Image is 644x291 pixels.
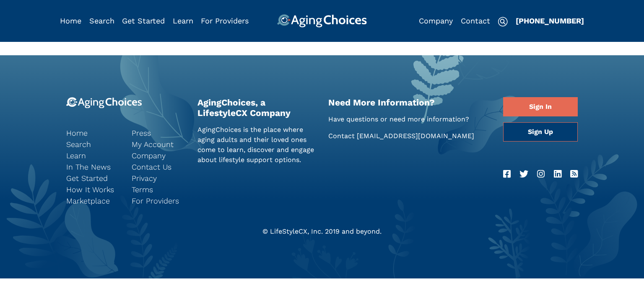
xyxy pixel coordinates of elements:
a: Marketplace [66,195,119,206]
a: Learn [173,16,193,25]
a: Facebook [503,167,511,181]
a: Company [132,150,184,161]
a: Instagram [537,167,545,181]
img: search-icon.svg [498,17,508,27]
a: Get Started [122,16,165,25]
p: AgingChoices is the place where aging adults and their loved ones come to learn, discover and eng... [197,125,316,165]
a: Search [89,16,114,25]
a: For Providers [201,16,249,25]
a: Home [60,16,81,25]
a: Sign Up [503,122,578,142]
a: How It Works [66,184,119,195]
div: Popover trigger [89,14,114,28]
a: In The News [66,161,119,173]
a: Company [419,16,453,25]
div: © LifeStyleCX, Inc. 2019 and beyond. [60,227,584,237]
p: Have questions or need more information? [328,114,491,124]
a: Twitter [519,167,528,181]
a: LinkedIn [554,167,561,181]
a: Sign In [503,97,578,116]
a: Privacy [132,173,184,184]
a: Press [132,127,184,139]
a: RSS Feed [570,167,578,181]
a: My Account [132,139,184,150]
a: Learn [66,150,119,161]
a: [EMAIL_ADDRESS][DOMAIN_NAME] [357,132,474,140]
h2: AgingChoices, a LifestyleCX Company [197,97,316,118]
p: Contact [328,131,491,141]
a: Contact [461,16,490,25]
a: Search [66,139,119,150]
h2: Need More Information? [328,97,491,108]
a: Terms [132,184,184,195]
img: 9-logo.svg [66,97,142,108]
a: Home [66,127,119,139]
a: [PHONE_NUMBER] [516,16,584,25]
a: For Providers [132,195,184,206]
img: AgingChoices [277,14,367,28]
a: Get Started [66,173,119,184]
a: Contact Us [132,161,184,173]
